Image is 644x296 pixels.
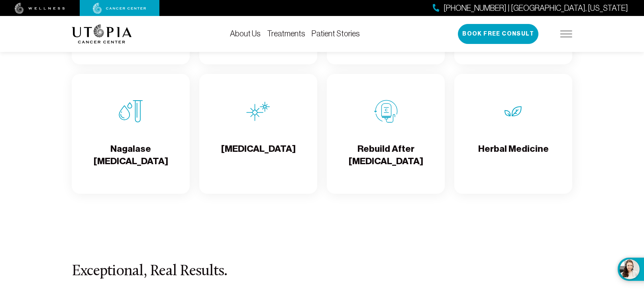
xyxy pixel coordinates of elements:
a: [PHONE_NUMBER] | [GEOGRAPHIC_DATA], [US_STATE] [433,2,628,14]
img: Herbal Medicine [501,99,525,123]
img: Nagalase Blood Test [119,99,143,123]
a: Rebuild After ChemoRebuild After [MEDICAL_DATA] [327,74,445,194]
img: wellness [15,3,65,14]
a: Treatments [267,29,305,38]
button: Book Free Consult [458,24,538,44]
h4: Rebuild After [MEDICAL_DATA] [333,143,438,169]
h3: Exceptional, Real Results. [72,263,572,280]
img: icon-hamburger [560,31,572,37]
h4: Herbal Medicine [478,143,549,169]
img: Hyperthermia [246,99,270,123]
a: Patient Stories [312,29,360,38]
a: Herbal MedicineHerbal Medicine [454,74,572,194]
h4: Nagalase [MEDICAL_DATA] [78,143,183,169]
h4: [MEDICAL_DATA] [221,143,296,169]
img: Rebuild After Chemo [374,99,398,123]
span: [PHONE_NUMBER] | [GEOGRAPHIC_DATA], [US_STATE] [444,2,628,14]
img: cancer center [93,3,146,14]
a: Hyperthermia[MEDICAL_DATA] [199,74,317,194]
a: Nagalase Blood TestNagalase [MEDICAL_DATA] [72,74,190,194]
img: logo [72,24,132,44]
a: About Us [230,29,261,38]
